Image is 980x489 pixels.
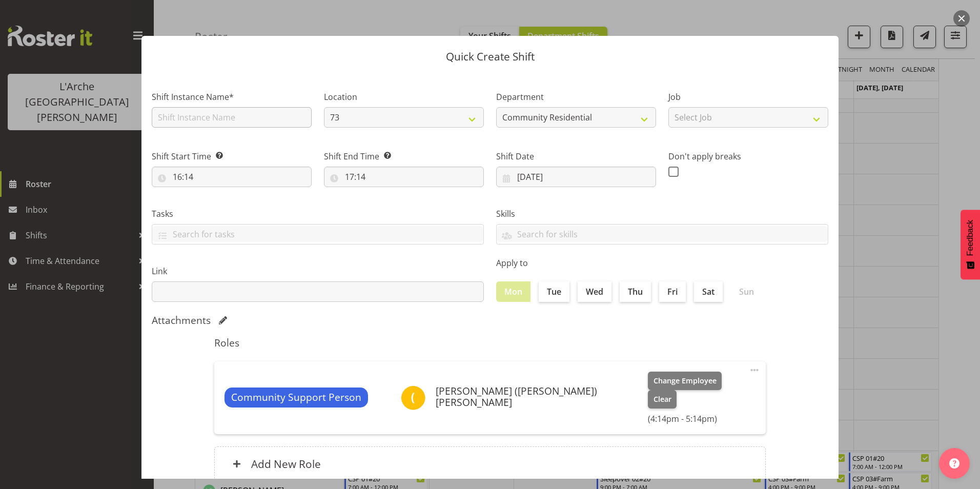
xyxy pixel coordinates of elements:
input: Click to select... [496,167,656,187]
input: Search for tasks [152,226,483,242]
button: Clear [648,390,677,409]
input: Click to select... [324,167,484,187]
span: Community Support Person [231,390,361,405]
h5: Attachments [152,314,211,327]
label: Fri [659,281,686,302]
p: Quick Create Shift [152,51,828,62]
label: Shift End Time [324,150,484,162]
button: Feedback - Show survey [961,210,980,279]
label: Shift Start Time [152,150,312,162]
label: Link [152,265,484,277]
label: Skills [496,208,828,220]
button: Change Employee [648,372,722,390]
label: Apply to [496,257,828,269]
label: Shift Instance Name* [152,91,312,103]
span: Change Employee [654,375,717,386]
label: Department [496,91,656,103]
label: Don't apply breaks [668,150,828,162]
img: help-xxl-2.png [949,458,959,468]
h6: [PERSON_NAME] ([PERSON_NAME]) [PERSON_NAME] [436,385,640,407]
span: Feedback [966,220,975,256]
label: Sun [731,281,762,302]
input: Click to select... [152,167,312,187]
h5: Roles [214,337,766,349]
label: Location [324,91,484,103]
label: Job [668,91,828,103]
label: Sat [694,281,723,302]
input: Search for skills [497,226,828,242]
input: Shift Instance Name [152,107,312,128]
label: Wed [578,281,611,302]
label: Shift Date [496,150,656,162]
h6: Add New Role [251,457,321,471]
label: Tasks [152,208,484,220]
label: Tue [539,281,569,302]
label: Thu [620,281,651,302]
h6: (4:14pm - 5:14pm) [648,414,739,424]
label: Mon [496,281,530,302]
img: gill-harsimran-singh11916.jpg [401,385,425,410]
span: Clear [654,394,671,405]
